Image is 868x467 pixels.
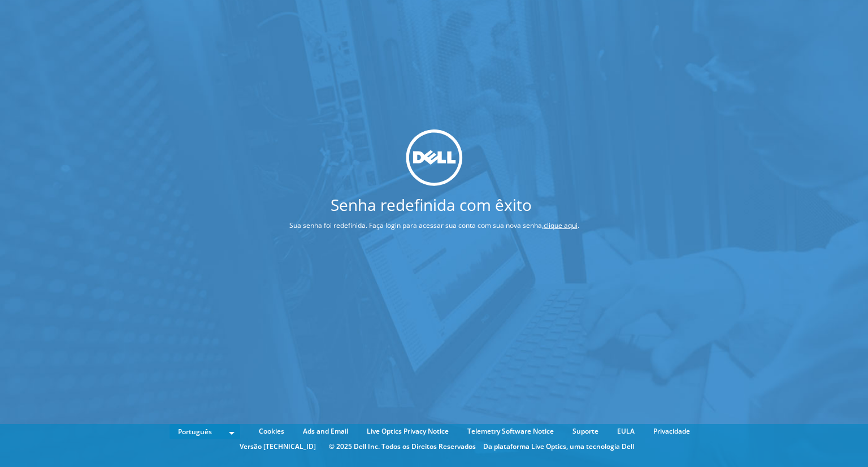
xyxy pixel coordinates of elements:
[247,197,616,213] h1: Senha redefinida com êxito
[358,425,457,438] a: Live Optics Privacy Notice
[406,129,462,186] img: dell_svg_logo.svg
[247,219,622,232] p: Sua senha foi redefinida. Faça login para acessar sua conta com sua nova senha, .
[564,425,607,438] a: Suporte
[483,440,634,453] li: Da plataforma Live Optics, uma tecnologia Dell
[609,425,643,438] a: EULA
[645,425,698,438] a: Privacidade
[544,220,578,230] a: clique aqui
[234,440,322,453] li: Versão [TECHNICAL_ID]
[323,440,481,453] li: © 2025 Dell Inc. Todos os Direitos Reservados
[294,425,357,438] a: Ads and Email
[250,425,293,438] a: Cookies
[459,425,562,438] a: Telemetry Software Notice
